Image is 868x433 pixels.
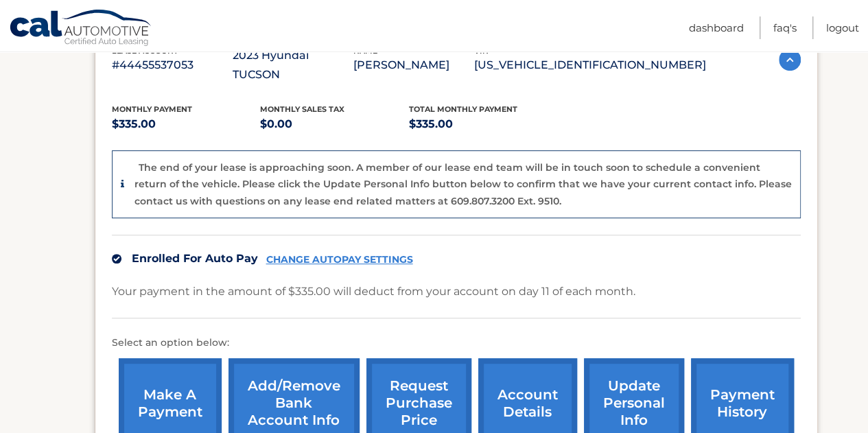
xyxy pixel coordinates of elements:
[112,254,121,264] img: check.svg
[260,115,409,134] p: $0.00
[260,104,344,114] span: Monthly sales Tax
[409,104,517,114] span: Total Monthly Payment
[826,16,859,39] a: Logout
[409,115,558,134] p: $335.00
[112,282,635,301] p: Your payment in the amount of $335.00 will deduct from your account on day 11 of each month.
[112,56,233,75] p: #44455537053
[112,104,192,114] span: Monthly Payment
[112,335,801,351] p: Select an option below:
[266,254,413,266] a: CHANGE AUTOPAY SETTINGS
[134,161,792,207] p: The end of your lease is approaching soon. A member of our lease end team will be in touch soon t...
[689,16,744,39] a: Dashboard
[112,115,261,134] p: $335.00
[773,16,797,39] a: FAQ's
[132,252,258,265] span: Enrolled For Auto Pay
[474,56,706,75] p: [US_VEHICLE_IDENTIFICATION_NUMBER]
[353,56,474,75] p: [PERSON_NAME]
[779,49,801,71] img: accordion-active.svg
[233,46,353,84] p: 2023 Hyundai TUCSON
[9,9,153,49] a: Cal Automotive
